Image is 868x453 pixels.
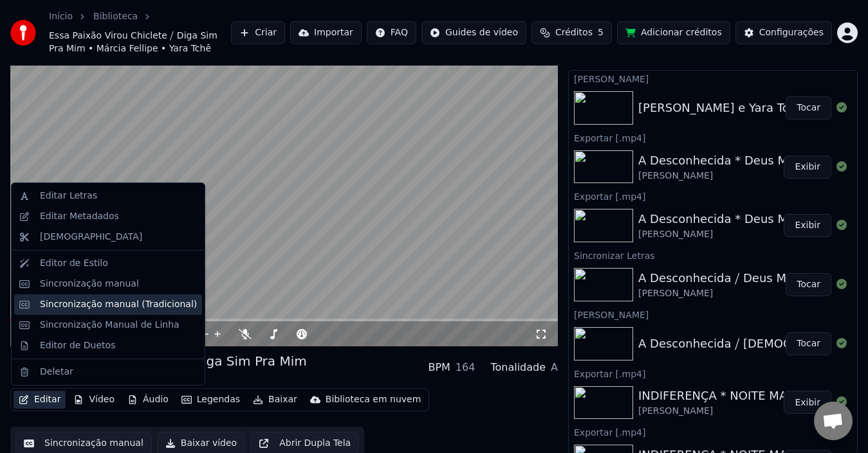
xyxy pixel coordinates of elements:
[784,155,831,179] button: Exibir
[786,332,831,355] button: Tocar
[759,26,824,39] div: Configurações
[569,71,857,86] div: [PERSON_NAME]
[814,402,853,440] a: Bate-papo aberto
[569,366,857,381] div: Exportar [.mp4]
[14,391,66,409] button: Editar
[569,306,857,322] div: [PERSON_NAME]
[40,278,139,290] div: Sincronização manual
[555,26,593,39] span: Créditos
[49,30,231,55] span: Essa Paixão Virou Chiclete ⧸ Diga Sim Pra Mim • Márcia Fellipe • Yara Tchê
[40,319,180,332] div: Sincronização Manual de Linha
[784,391,831,414] button: Exibir
[531,21,612,44] button: Créditos5
[326,393,421,406] div: Biblioteca em nuvem
[40,366,73,378] div: Deletar
[617,21,730,44] button: Adicionar créditos
[598,26,604,39] span: 5
[93,10,138,23] a: Biblioteca
[40,257,108,270] div: Editor de Estilo
[40,339,115,352] div: Editor de Duetos
[490,360,546,375] div: Tonalidade
[569,247,857,263] div: Sincronizar Letras
[569,130,857,145] div: Exportar [.mp4]
[367,21,416,44] button: FAQ
[290,21,362,44] button: Importar
[10,20,36,46] img: youka
[784,214,831,237] button: Exibir
[68,391,120,409] button: Vídeo
[49,10,231,55] nav: breadcrumb
[421,21,526,44] button: Guides de vídeo
[40,190,97,202] div: Editar Letras
[428,360,450,375] div: BPM
[786,273,831,296] button: Tocar
[248,391,302,409] button: Baixar
[49,10,73,23] a: Início
[231,21,285,44] button: Criar
[569,424,857,440] div: Exportar [.mp4]
[40,298,197,311] div: Sincronização manual (Tradicional)
[176,391,245,409] button: Legendas
[456,360,476,375] div: 164
[10,352,307,370] div: Essa Paixão Virou Chiclete ⧸ Diga Sim Pra Mim
[10,370,307,383] div: [PERSON_NAME] • Yara Tchê
[569,188,857,204] div: Exportar [.mp4]
[551,360,558,375] div: A
[40,210,119,223] div: Editar Metadados
[786,96,831,120] button: Tocar
[40,231,142,244] div: [DEMOGRAPHIC_DATA]
[122,391,174,409] button: Áudio
[735,21,832,44] button: Configurações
